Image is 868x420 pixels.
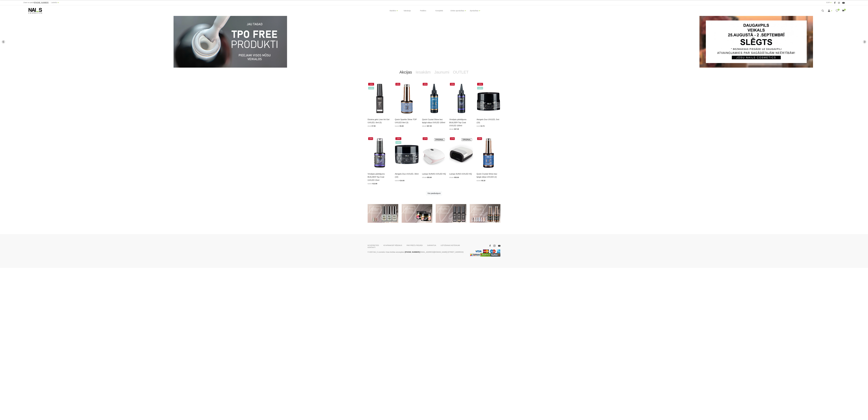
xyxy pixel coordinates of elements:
[398,68,414,77] a: Akcijas
[449,172,473,175] a: Lampa SUN3 UV/LED HQ
[395,172,419,179] a: Akrigels Duo UV/LED, 30ml (10)
[402,5,413,16] a: Vaksācija
[407,244,423,246] a: PAR PREČU PIEGĀDI
[368,82,391,115] img: Liner Art Gel - UV/LED dizaina gels smalku, vienmērīgu, pigmentētu līniju zīmēšanai.Lielisks palī...
[477,83,483,86] span: -25%
[426,191,442,196] a: Visi piedāvājumi
[470,6,478,15] a: Apmācības
[422,137,446,170] img: Tips:UV LAMPAZīmola nosaukums:SUNUVModeļa numurs: SUNUV4Profesionālā UV/Led lampa.Garantija: 1 ga...
[395,141,401,144] span: +Video
[368,83,374,86] span: -24%
[490,253,500,257] img: www.gudriem.lv/veikali/lv
[51,1,57,4] a: Latviešu
[395,83,400,86] span: -25%
[434,5,445,16] a: Komplekti
[423,137,428,140] span: -27%
[422,82,446,115] img: Virsējais pārklājums bez lipīgā slāņa un UV zilā pārklājuma. Nodrošina izcilu spīdumu manikīram l...
[844,9,846,11] span: 0
[372,183,377,185] span: €12.68
[450,137,455,140] span: -27%
[395,137,419,170] img: Kas ir AKRIGELS “DUO GEL” un kādas problēmas tas risina?• Tas apvieno ērti modelējamā akrigela un...
[480,253,490,257] img: Lielākais Latvijas interneta veikalu preču meklētājs
[174,16,694,68] li: 1 of 13
[490,253,500,257] a: https://www.gudriem.lv/veikali/lv
[450,83,455,86] span: -25%
[842,9,845,12] a: 0
[368,246,375,248] a: KONTAKTI
[449,128,454,130] span: €89.80
[368,125,371,127] span: €9.90
[423,83,428,86] span: -25%
[368,87,374,89] span: +Video
[470,253,480,257] img: Labākā cena interneta veikalos - Samsung, Cena, iPhone, Mobilie telefoni
[477,82,500,115] img: Kas ir AKRIGELS “DUO GEL” un kādas problēmas tas risina?• Tas apvieno ērti modelējamā akrigela un...
[390,6,396,15] a: Manikīrs
[395,180,399,181] span: €19.90
[481,180,485,181] span: €8.18
[432,68,451,77] a: Jaunumi
[422,118,446,124] a: Quick Crystal Shine bez lipīgā slāņa UV/LED 100ml
[838,9,840,11] span: 0
[400,180,404,181] span: €14.93
[477,125,480,127] span: €3.65
[449,118,473,127] a: Virsējais pārklājums BUILDER Top Coat UV/LED 100ml
[454,128,459,130] span: €67.35
[418,5,428,16] a: Pedikīrs
[451,68,470,77] a: OUTLET
[477,180,481,181] span: €10.90
[383,244,402,246] a: KĀ APMAKSĀT RĒĶINUS
[368,137,373,140] span: -25%
[826,1,830,4] a: EUR
[833,1,833,4] span: |
[395,118,419,124] a: Quick Sparkle Shine TOP UV/LED 8ml (3)
[422,125,426,127] span: €89.80
[427,125,432,127] span: €67.35
[427,244,436,246] a: GARANTIJA
[400,125,404,127] span: €9.38
[395,125,399,127] span: €12.50
[863,40,866,44] button: Next slide
[405,251,419,253] a: [PHONE_NUMBER]
[441,244,460,246] a: LIETOŠANAS NOTEIKUMI
[368,183,372,185] span: €16.90
[477,137,500,170] img: Virsējais pārklājums bez lipīgā slāņa un UV zilā pārklājuma. Nodrošina izcilu spīdumu manikīram l...
[2,40,5,44] button: Go to last slide
[420,251,447,253] a: [EMAIL_ADDRESS][DOMAIN_NAME]
[836,9,838,12] a: 0
[368,172,391,182] a: Virsējais pārklājums BUILDER Top Coat UV/LED 15ml
[422,177,426,178] span: €75.00
[450,6,464,15] a: Online apmācības
[449,82,473,115] img: Builder Top virsējais pārklājums bez lipīgā slāņa gēllakas/gēla pārklājuma izlīdzināšanai un nost...
[23,1,48,4] div: Zvani un pasūti
[395,137,401,140] span: -25%
[34,2,48,3] a: [PHONE_NUMBER]
[368,244,379,246] a: KĀ IEPIRKTIES
[477,87,483,89] span: +Video
[414,68,432,77] a: Iesakām
[395,82,419,115] img: Virsējais pārklājums bez lipīgā slāņa ar mirdzuma efektu.Pieejami 3 veidi:* Starlight - ar smalkā...
[449,177,454,178] span: €75.00
[372,125,376,127] span: €7.50
[368,251,466,253] p: © 2025 NAI_S cosmetics Visas tiesības aizsargātas | | | [STREET_ADDRESS]
[481,125,485,127] span: €2.74
[368,118,391,124] a: Dizaina gels Liner Art Gel UV/LED, 6ml (5)
[368,137,391,170] img: Builder Top virsējais pārklājums bez lipīgā slāņa gellakas/gela pārklājuma izlīdzināšanai un nost...
[422,172,446,175] a: Lampa SUN4S UV/LED HQ
[477,118,500,124] a: Akrigels Duo UV/LED, 5ml (10)
[477,137,482,140] span: -25%
[449,137,473,170] img: Modelis: SUNUV 3Jauda: 48WViļņu garums: 365+405nmKalpošanas ilgums: 50000 HRSPogas vadība:10s/30s...
[454,176,459,178] span: €55.00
